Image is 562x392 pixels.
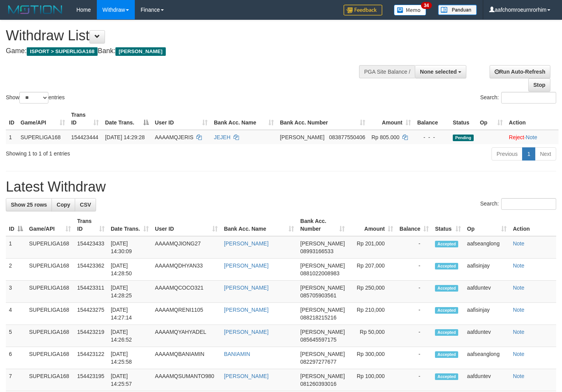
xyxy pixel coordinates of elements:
div: PGA Site Balance / [359,65,415,78]
td: - [396,369,432,391]
td: aafduntev [464,325,510,347]
a: Next [535,147,556,161]
td: 154423219 [74,325,108,347]
a: Previous [492,147,522,161]
span: 154423444 [71,134,98,140]
td: Rp 100,000 [348,369,396,391]
td: SUPERLIGA168 [26,281,74,303]
td: - [396,259,432,281]
span: Copy 085645597175 to clipboard [300,337,336,343]
th: Game/API: activate to sort column ascending [17,108,68,130]
td: SUPERLIGA168 [26,259,74,281]
a: Run Auto-Refresh [490,65,550,78]
td: 154423311 [74,281,108,303]
a: [PERSON_NAME] [224,285,268,291]
span: Copy 088218215216 to clipboard [300,314,336,321]
th: Balance: activate to sort column ascending [396,214,432,236]
td: SUPERLIGA168 [26,325,74,347]
select: Showentries [19,92,48,104]
th: Balance [414,108,450,130]
td: · [506,130,559,144]
td: SUPERLIGA168 [26,236,74,259]
td: [DATE] 14:27:14 [108,303,152,325]
td: [DATE] 14:25:57 [108,369,152,391]
div: Showing 1 to 1 of 1 entries [6,147,229,157]
th: ID [6,108,17,130]
td: 6 [6,347,26,369]
a: Note [513,240,524,247]
a: Note [513,373,524,379]
label: Search: [480,92,556,104]
a: Show 25 rows [6,198,52,211]
span: Copy [57,202,70,208]
h4: Game: Bank: [6,47,367,55]
td: aafduntev [464,369,510,391]
span: [PERSON_NAME] [300,307,345,313]
img: Feedback.jpg [344,5,382,16]
a: CSV [75,198,96,211]
td: aafisinjay [464,259,510,281]
span: Rp 805.000 [371,134,399,140]
button: None selected [415,65,466,78]
span: Accepted [435,373,458,380]
td: - [396,281,432,303]
td: Rp 207,000 [348,259,396,281]
span: Accepted [435,307,458,314]
td: AAAAMQSUMANTO980 [152,369,221,391]
td: Rp 201,000 [348,236,396,259]
span: Copy 082297277677 to clipboard [300,359,336,365]
td: aafseanglong [464,347,510,369]
td: Rp 300,000 [348,347,396,369]
th: Game/API: activate to sort column ascending [26,214,74,236]
img: panduan.png [438,5,477,15]
th: Bank Acc. Name: activate to sort column ascending [211,108,277,130]
span: Accepted [435,329,458,336]
span: ISPORT > SUPERLIGA168 [27,47,98,56]
td: SUPERLIGA168 [26,369,74,391]
span: Accepted [435,263,458,269]
th: Action [506,108,559,130]
span: [PERSON_NAME] [300,285,345,291]
a: [PERSON_NAME] [224,373,268,379]
td: 154423362 [74,259,108,281]
a: JEJEH [214,134,230,140]
a: Note [513,262,524,269]
span: Accepted [435,241,458,247]
th: User ID: activate to sort column ascending [152,214,221,236]
span: [PERSON_NAME] [300,262,345,269]
td: - [396,347,432,369]
a: Note [526,134,537,140]
span: [DATE] 14:29:28 [105,134,144,140]
th: Trans ID: activate to sort column ascending [68,108,102,130]
label: Show entries [6,92,65,104]
a: Stop [528,78,550,92]
td: SUPERLIGA168 [26,303,74,325]
span: [PERSON_NAME] [300,329,345,335]
td: - [396,325,432,347]
a: 1 [522,147,535,161]
a: Note [513,285,524,291]
td: AAAAMQRENI1105 [152,303,221,325]
span: Copy 0881022008983 to clipboard [300,270,339,276]
td: 1 [6,236,26,259]
span: 34 [421,2,431,9]
td: AAAAMQYAHYADEL [152,325,221,347]
th: User ID: activate to sort column ascending [152,108,211,130]
span: [PERSON_NAME] [300,240,345,247]
span: Show 25 rows [11,202,47,208]
span: Pending [453,135,474,141]
img: Button%20Memo.svg [394,5,426,16]
span: Copy 081260393016 to clipboard [300,381,336,387]
a: [PERSON_NAME] [224,329,268,335]
td: aafduntev [464,281,510,303]
th: Bank Acc. Number: activate to sort column ascending [277,108,368,130]
label: Search: [480,198,556,210]
td: - [396,303,432,325]
td: AAAAMQCOCO321 [152,281,221,303]
span: [PERSON_NAME] [280,134,325,140]
h1: Latest Withdraw [6,179,556,195]
span: [PERSON_NAME] [300,351,345,357]
td: AAAAMQDHYAN33 [152,259,221,281]
td: [DATE] 14:28:25 [108,281,152,303]
span: CSV [80,202,91,208]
